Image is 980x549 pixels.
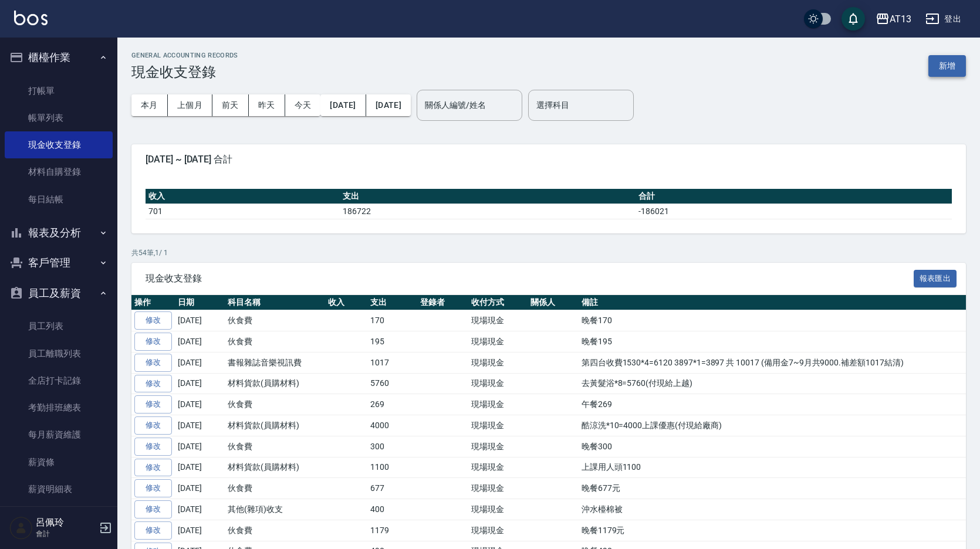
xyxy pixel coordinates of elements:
[842,7,865,30] button: save
[579,331,966,353] td: 晚餐195
[367,352,417,373] td: 1017
[5,248,113,278] button: 客戶管理
[134,375,172,393] a: 修改
[225,457,325,478] td: 材料貨款(員購材料)
[134,416,172,435] a: 修改
[134,500,172,518] a: 修改
[579,499,966,520] td: 沖水檯棉被
[36,528,96,539] p: 會計
[146,204,340,219] td: 701
[579,352,966,373] td: 第四台收費1530*4=6120 3897*1=3897 共 10017 (備用金7~9月共9000.補差額1017結清)
[468,394,528,415] td: 現場現金
[131,94,168,116] button: 本月
[175,520,225,541] td: [DATE]
[14,11,48,25] img: Logo
[914,270,957,288] button: 報表匯出
[340,204,636,219] td: 186722
[367,499,417,520] td: 400
[146,273,914,284] span: 現金收支登錄
[636,189,952,204] th: 合計
[5,218,113,248] button: 報表及分析
[175,331,225,353] td: [DATE]
[367,478,417,499] td: 677
[468,499,528,520] td: 現場現金
[468,520,528,541] td: 現場現金
[5,158,113,185] a: 材料自購登錄
[417,295,468,310] th: 登錄者
[928,60,966,71] a: 新增
[921,8,966,30] button: 登出
[175,295,225,310] th: 日期
[366,94,411,116] button: [DATE]
[36,517,96,528] h5: 呂佩玲
[579,457,966,478] td: 上課用人頭1100
[579,295,966,310] th: 備註
[225,436,325,457] td: 伙食費
[134,395,172,414] a: 修改
[367,310,417,331] td: 170
[5,42,113,73] button: 櫃檯作業
[225,520,325,541] td: 伙食費
[5,186,113,213] a: 每日結帳
[528,295,579,310] th: 關係人
[579,478,966,499] td: 晚餐677元
[285,94,321,116] button: 今天
[367,295,417,310] th: 支出
[225,331,325,353] td: 伙食費
[928,55,966,77] button: 新增
[871,7,916,31] button: AT13
[146,154,952,165] span: [DATE] ~ [DATE] 合計
[212,94,249,116] button: 前天
[636,204,952,219] td: -186021
[5,394,113,421] a: 考勤排班總表
[367,436,417,457] td: 300
[9,516,33,540] img: Person
[340,189,636,204] th: 支出
[131,295,175,310] th: 操作
[249,94,285,116] button: 昨天
[468,478,528,499] td: 現場現金
[468,295,528,310] th: 收付方式
[175,352,225,373] td: [DATE]
[225,394,325,415] td: 伙食費
[5,131,113,158] a: 現金收支登錄
[468,310,528,331] td: 現場現金
[168,94,212,116] button: 上個月
[367,394,417,415] td: 269
[134,521,172,540] a: 修改
[175,457,225,478] td: [DATE]
[579,373,966,394] td: 去黃髮浴*8=5760(付現給上越)
[5,503,113,530] a: 薪資轉帳明細
[225,295,325,310] th: 科目名稱
[367,373,417,394] td: 5760
[146,189,340,204] th: 收入
[5,313,113,340] a: 員工列表
[579,415,966,436] td: 酷涼洗*10=4000上課優惠(付現給廠商)
[134,438,172,456] a: 修改
[225,499,325,520] td: 其他(雜項)收支
[134,354,172,372] a: 修改
[175,394,225,415] td: [DATE]
[175,436,225,457] td: [DATE]
[468,457,528,478] td: 現場現金
[175,415,225,436] td: [DATE]
[890,12,911,26] div: AT13
[175,310,225,331] td: [DATE]
[225,352,325,373] td: 書報雜誌音樂視訊費
[134,459,172,477] a: 修改
[468,436,528,457] td: 現場現金
[325,295,368,310] th: 收入
[468,331,528,353] td: 現場現金
[5,77,113,104] a: 打帳單
[5,278,113,309] button: 員工及薪資
[579,310,966,331] td: 晚餐170
[131,248,966,258] p: 共 54 筆, 1 / 1
[225,373,325,394] td: 材料貨款(員購材料)
[579,394,966,415] td: 午餐269
[5,340,113,367] a: 員工離職列表
[367,457,417,478] td: 1100
[134,333,172,351] a: 修改
[367,520,417,541] td: 1179
[320,94,366,116] button: [DATE]
[468,415,528,436] td: 現場現金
